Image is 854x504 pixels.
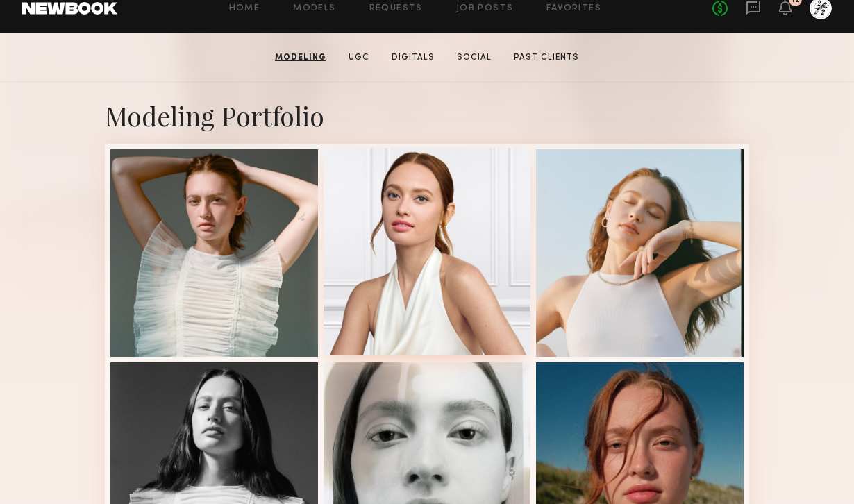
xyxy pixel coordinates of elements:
a: Modeling [269,51,332,64]
a: Home [229,4,260,13]
a: Requests [369,4,423,13]
a: Job Posts [456,4,514,13]
a: Favorites [546,4,601,13]
a: UGC [343,51,375,64]
a: Past Clients [508,51,585,64]
div: Modeling Portfolio [105,99,749,133]
a: Social [451,51,497,64]
a: Models [293,4,335,13]
a: Digitals [386,51,440,64]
